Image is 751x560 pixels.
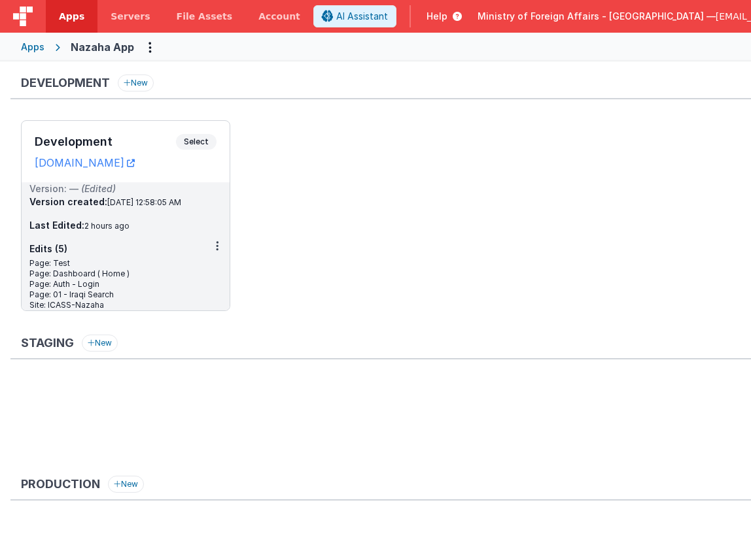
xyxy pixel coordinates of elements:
[29,269,205,279] div: Page: Dashboard ( Home )
[427,10,447,23] span: Help
[21,41,44,54] div: Apps
[111,10,150,23] span: Servers
[336,10,388,23] span: AI Assistant
[84,221,130,231] span: 2 hours ago
[29,219,205,232] h3: Last Edited:
[29,300,205,310] div: Site: ICASS-Nazaha
[118,74,154,91] button: New
[29,289,205,300] div: Page: 01 - Iraqi Search
[177,10,233,23] span: File Assets
[21,478,100,491] h3: Production
[59,10,84,23] span: Apps
[21,337,74,350] h3: Staging
[29,242,205,255] h3: Edits (5)
[29,279,205,289] div: Page: Auth - Login
[35,135,176,148] h3: Development
[107,197,181,207] span: [DATE] 12:58:05 AM
[478,10,716,23] span: Ministry of Foreign Affairs - [GEOGRAPHIC_DATA] —
[35,156,135,169] a: [DOMAIN_NAME]
[29,182,205,195] div: Version: —
[29,195,205,208] h3: Version created:
[82,335,118,352] button: New
[21,76,110,90] h3: Development
[81,183,116,194] span: (Edited)
[71,39,134,55] div: Nazaha App
[29,258,205,269] div: Page: Test
[139,37,160,58] button: Options
[176,134,217,150] span: Select
[313,5,396,27] button: AI Assistant
[108,476,144,493] button: New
